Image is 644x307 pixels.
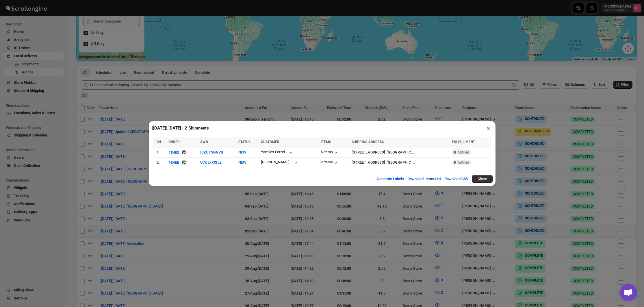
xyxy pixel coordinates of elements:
[168,160,179,165] div: #3488
[261,140,279,144] span: CUSTOMER
[352,140,384,144] span: SHIPPING ADDRESS
[200,150,223,154] button: IBZUTSGNVB
[387,149,417,155] div: [GEOGRAPHIC_DATA]
[321,150,339,156] button: 5 items
[168,149,179,155] button: #3483
[200,160,222,164] button: U7UE7XXIJZ
[352,149,385,155] div: [STREET_ADDRESS]
[238,150,246,154] span: NEW
[168,160,179,165] button: #3488
[352,160,448,165] div: |
[168,150,179,155] div: #3483
[387,160,417,165] div: [GEOGRAPHIC_DATA]
[404,173,444,185] button: Download Items List
[157,140,161,144] span: SN
[168,140,180,144] span: ORDER
[472,175,493,183] button: Close
[458,150,469,155] span: fulfilled
[153,158,167,168] td: 2
[352,149,448,155] div: |
[373,173,407,185] button: Generate Labels
[452,140,475,144] span: FULFILLMENT
[441,173,472,185] button: Download CSV
[321,160,339,166] button: 2 items
[261,160,293,164] div: [PERSON_NAME]...
[261,150,288,154] div: Yamilex Ferrei...
[238,140,250,144] span: STATUS
[152,125,209,131] h2: ([DATE]) [DATE] | 2 Shipments
[261,160,299,166] button: [PERSON_NAME]...
[238,160,246,164] span: NEW
[352,160,385,165] div: [STREET_ADDRESS]
[458,160,469,165] span: fulfilled
[153,147,167,158] td: 1
[321,140,331,144] span: ITEMS
[200,140,208,144] span: AWB
[261,150,294,156] button: Yamilex Ferrei...
[620,284,637,301] a: Open chat
[484,124,493,132] button: ×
